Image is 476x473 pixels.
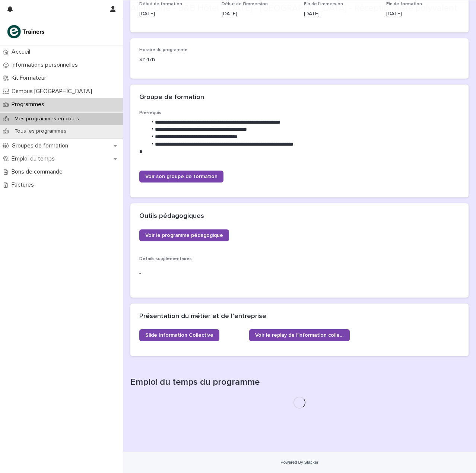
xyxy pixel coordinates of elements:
p: Informations personnelles [9,61,84,69]
a: Voir son groupe de formation [139,171,223,182]
p: Factures [9,181,40,188]
span: Détails supplémentaires [139,257,192,261]
span: Pré-requis [139,111,161,115]
h2: Outils pédagogiques [139,212,204,220]
a: Voir le replay de l'information collective [249,329,350,341]
h1: Emploi du temps du programme [130,377,469,388]
span: Voir le programme pédagogique [145,233,223,238]
p: Tous les programmes [9,128,72,134]
img: K0CqGN7SDeD6s4JG8KQk [6,24,47,39]
p: - [139,270,460,277]
span: Horaire du programme [139,48,188,52]
span: Voir son groupe de formation [145,174,218,179]
a: Voir le programme pédagogique [139,229,229,241]
span: Voir le replay de l'information collective [255,333,344,338]
p: Groupes de formation [9,142,74,149]
p: Kit Formateur [9,74,52,82]
p: Bons de commande [9,168,69,175]
p: Programmes [9,101,50,108]
p: Emploi du temps [9,155,61,162]
h2: Groupe de formation [139,93,204,102]
h2: Présentation du métier et de l’entreprise [139,312,266,321]
h2: All-in-One - B&B Hôtel - [DATE] - [GEOGRAPHIC_DATA] - Réceptionniste polyvalent [130,3,457,14]
p: 9h-17h [139,56,240,64]
p: Mes programmes en cours [9,116,85,122]
p: Accueil [9,48,36,55]
span: Slide Information Collective [145,333,213,338]
p: Campus [GEOGRAPHIC_DATA] [9,88,98,95]
a: Powered By Stacker [280,460,318,464]
a: Slide Information Collective [139,329,219,341]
